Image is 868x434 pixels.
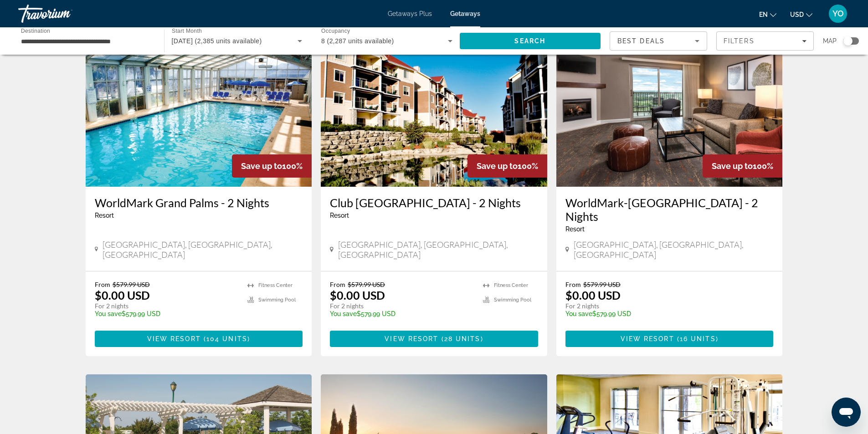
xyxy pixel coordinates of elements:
[95,212,114,219] span: Resort
[330,331,538,347] button: View Resort(28 units)
[565,310,765,317] p: $579.99 USD
[95,288,150,302] p: $0.00 USD
[450,10,480,17] a: Getaways
[674,335,719,342] span: ( )
[330,288,385,302] p: $0.00 USD
[565,225,585,233] span: Resort
[565,302,765,310] p: For 2 nights
[790,8,812,21] button: Change currency
[330,281,345,288] span: From
[556,41,783,187] img: WorldMark-Marble Falls - 2 Nights
[388,10,432,17] a: Getaways Plus
[95,331,303,347] button: View Resort(104 units)
[330,310,474,317] p: $579.99 USD
[724,37,755,45] span: Filters
[172,37,262,45] span: [DATE] (2,385 units available)
[241,161,282,171] span: Save up to
[823,35,837,47] span: Map
[565,310,592,317] span: You save
[494,297,531,303] span: Swimming Pool
[95,281,110,288] span: From
[348,281,385,288] span: $579.99 USD
[565,196,774,223] a: WorldMark-[GEOGRAPHIC_DATA] - 2 Nights
[680,335,716,342] span: 16 units
[565,281,581,288] span: From
[95,196,303,209] a: WorldMark Grand Palms - 2 Nights
[21,28,50,34] span: Destination
[565,331,774,347] button: View Resort(16 units)
[258,282,293,288] span: Fitness Center
[444,335,481,342] span: 28 units
[712,161,753,171] span: Save up to
[95,310,239,317] p: $579.99 USD
[321,37,394,45] span: 8 (2,287 units available)
[617,36,699,46] mat-select: Sort by
[95,302,239,310] p: For 2 nights
[147,335,201,342] span: View Resort
[565,288,621,302] p: $0.00 USD
[621,335,674,342] span: View Resort
[790,11,804,18] span: USD
[172,28,202,34] span: Start Month
[338,240,538,260] span: [GEOGRAPHIC_DATA], [GEOGRAPHIC_DATA], [GEOGRAPHIC_DATA]
[477,161,518,171] span: Save up to
[103,240,303,260] span: [GEOGRAPHIC_DATA], [GEOGRAPHIC_DATA], [GEOGRAPHIC_DATA]
[460,33,601,49] button: Search
[832,398,861,427] iframe: Button to launch messaging window
[321,28,350,34] span: Occupancy
[467,154,547,178] div: 100%
[438,335,483,342] span: ( )
[514,37,545,45] span: Search
[330,310,357,317] span: You save
[206,335,247,342] span: 104 units
[716,31,814,51] button: Filters
[330,302,474,310] p: For 2 nights
[703,154,782,178] div: 100%
[330,196,538,209] a: Club [GEOGRAPHIC_DATA] - 2 Nights
[330,212,349,219] span: Resort
[826,4,850,23] button: User Menu
[832,9,844,18] span: YO
[759,11,768,18] span: en
[385,335,438,342] span: View Resort
[494,282,528,288] span: Fitness Center
[617,37,665,45] span: Best Deals
[232,154,312,178] div: 100%
[759,8,776,21] button: Change language
[321,41,547,187] img: Club Wyndham Mountain Vista - 2 Nights
[113,281,150,288] span: $579.99 USD
[95,310,122,317] span: You save
[574,240,774,260] span: [GEOGRAPHIC_DATA], [GEOGRAPHIC_DATA], [GEOGRAPHIC_DATA]
[86,41,312,187] img: WorldMark Grand Palms - 2 Nights
[18,2,109,26] a: Travorium
[583,281,621,288] span: $579.99 USD
[201,335,250,342] span: ( )
[21,36,152,47] input: Select destination
[258,297,296,303] span: Swimming Pool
